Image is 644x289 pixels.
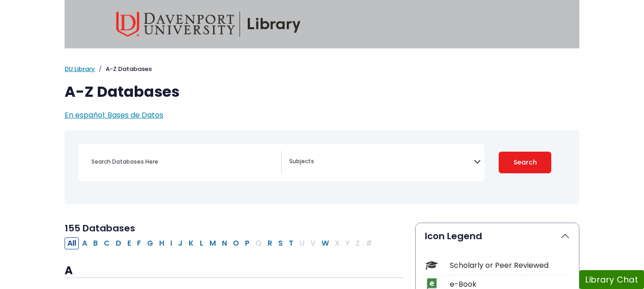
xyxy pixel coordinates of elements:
[319,237,332,249] button: Filter Results W
[156,237,167,249] button: Filter Results H
[499,152,551,173] button: Submit for Search Results
[116,12,301,37] img: Davenport University Library
[95,65,152,74] li: A-Z Databases
[90,237,101,249] button: Filter Results B
[242,237,252,249] button: Filter Results P
[144,237,156,249] button: Filter Results G
[275,237,286,249] button: Filter Results S
[265,237,275,249] button: Filter Results R
[65,110,163,120] a: En español: Bases de Datos
[65,65,579,74] nav: breadcrumb
[65,83,579,100] h1: A-Z Databases
[175,237,185,249] button: Filter Results J
[65,264,404,278] h3: A
[113,237,124,249] button: Filter Results D
[134,237,144,249] button: Filter Results F
[101,237,113,249] button: Filter Results C
[230,237,242,249] button: Filter Results O
[86,155,281,168] input: Search database by title or keyword
[167,237,175,249] button: Filter Results I
[79,237,90,249] button: Filter Results A
[289,159,474,166] textarea: Search
[65,130,579,204] nav: Search filters
[579,270,644,289] button: Library Chat
[186,237,197,249] button: Filter Results K
[416,223,579,249] button: Icon Legend
[207,237,219,249] button: Filter Results M
[65,65,95,73] a: DU Library
[65,222,135,235] span: 155 Databases
[425,259,438,271] img: Icon Scholarly or Peer Reviewed
[65,237,376,248] div: Alpha-list to filter by first letter of database name
[197,237,206,249] button: Filter Results L
[125,237,134,249] button: Filter Results E
[65,237,79,249] button: All
[219,237,230,249] button: Filter Results N
[450,260,570,271] div: Scholarly or Peer Reviewed
[286,237,296,249] button: Filter Results T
